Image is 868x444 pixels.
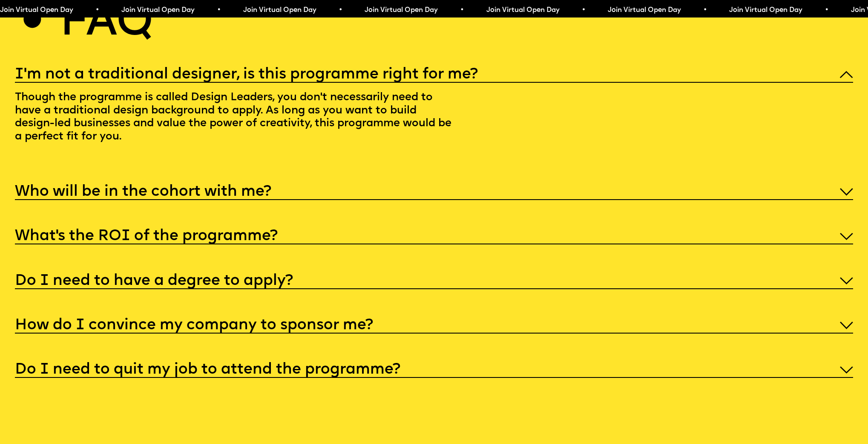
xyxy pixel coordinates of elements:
span: • [825,7,828,14]
span: • [95,7,99,14]
span: • [581,7,585,14]
span: • [460,7,464,14]
h5: What’s the ROI of the programme? [15,232,278,241]
span: • [217,7,221,14]
h2: Faq [60,4,152,42]
h5: I'm not a traditional designer, is this programme right for me? [15,70,478,79]
h5: Who will be in the cohort with me? [15,188,271,196]
h5: Do I need to have a degree to apply? [15,277,293,285]
span: • [703,7,707,14]
h5: Do I need to quit my job to attend the programme? [15,366,400,374]
span: • [338,7,342,14]
p: Though the programme is called Design Leaders, you don't necessarily need to have a traditional d... [15,83,452,156]
h5: How do I convince my company to sponsor me? [15,321,373,330]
